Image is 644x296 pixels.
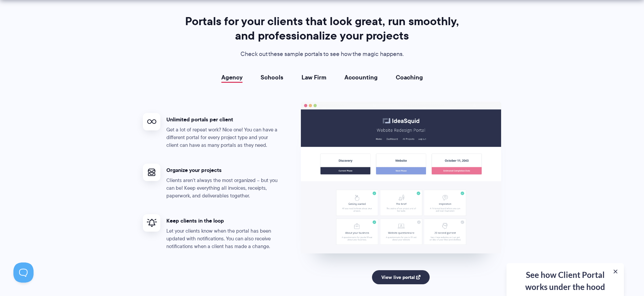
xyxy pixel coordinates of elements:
h4: Unlimited portals per client [166,116,280,123]
p: Let your clients know when the portal has been updated with notifications. You can also receive n... [166,227,280,250]
p: Check out these sample portals to see how the magic happens. [182,49,462,59]
h2: Portals for your clients that look great, run smoothly, and professionalize your projects [182,14,462,43]
h4: Organize your projects [166,167,280,174]
a: Agency [221,74,243,81]
a: View live portal [372,270,430,284]
iframe: Toggle Customer Support [13,262,34,283]
a: Coaching [396,74,423,81]
a: Accounting [344,74,378,81]
p: Clients aren't always the most organized – but you can be! Keep everything all invoices, receipts... [166,177,280,200]
a: Law Firm [302,74,326,81]
p: Get a lot of repeat work? Nice one! You can have a different portal for every project type and yo... [166,126,280,149]
a: Schools [261,74,283,81]
h4: Keep clients in the loop [166,217,280,224]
